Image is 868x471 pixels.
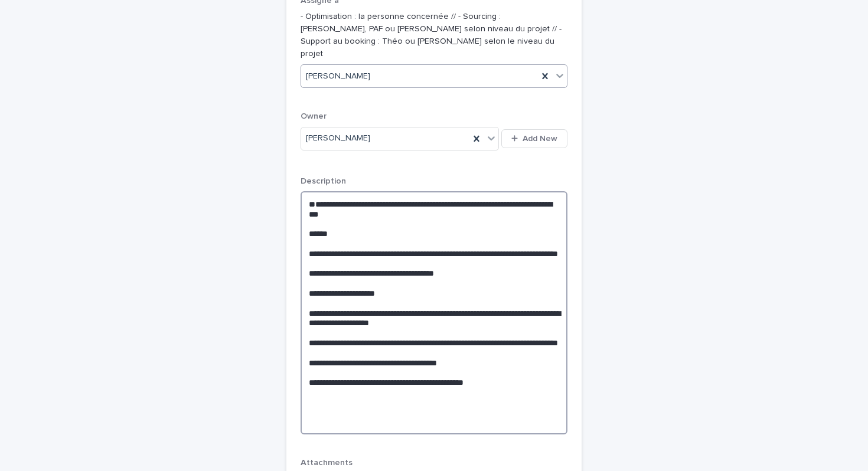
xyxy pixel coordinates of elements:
[301,459,353,467] span: Attachments
[301,112,327,120] span: Owner
[301,11,567,60] p: - Optimisation : la personne concernée // - Sourcing : [PERSON_NAME], PAF ou [PERSON_NAME] selon ...
[501,129,567,148] button: Add New
[301,177,346,185] span: Description
[306,132,370,145] span: [PERSON_NAME]
[523,135,557,143] span: Add New
[306,70,370,83] span: [PERSON_NAME]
